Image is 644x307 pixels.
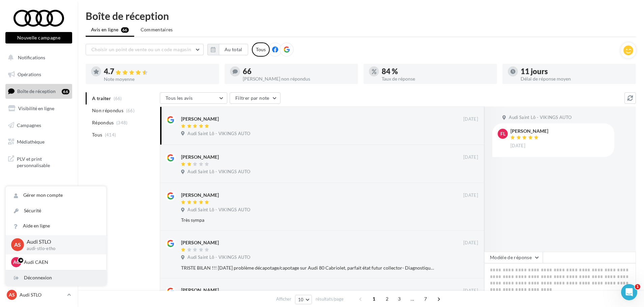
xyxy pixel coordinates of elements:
[510,129,548,133] div: [PERSON_NAME]
[181,217,434,223] div: Très sympa
[420,294,431,304] span: 7
[187,169,250,175] span: Audi Saint Lô - VIKINGS AUTO
[9,291,15,298] span: AS
[181,116,219,122] div: [PERSON_NAME]
[635,284,640,289] span: 1
[463,288,478,294] span: [DATE]
[17,88,56,94] span: Boîte de réception
[17,139,45,145] span: Médiathèque
[207,44,248,55] button: Au total
[407,294,418,304] span: ...
[126,108,135,113] span: (66)
[27,246,95,252] p: audi-stlo-etho
[181,265,434,271] div: TRISTE BILAN !!! [DATE] problème décapotage/capotage sur Audi 80 Cabriolet, parfait état futur co...
[181,154,219,160] div: [PERSON_NAME]
[91,47,191,52] span: Choisir un point de vente ou un code magasin
[243,76,353,81] div: [PERSON_NAME] non répondus
[27,238,95,246] p: Audi STLO
[252,42,270,57] div: Tous
[104,68,214,75] div: 4.7
[166,95,193,101] span: Tous les avis
[6,218,106,234] a: Aide en ligne
[463,240,478,246] span: [DATE]
[18,105,54,111] span: Visibilité en ligne
[521,76,631,81] div: Délai de réponse moyen
[484,252,543,263] button: Modèle de réponse
[5,288,72,301] a: AS Audi STLO
[181,192,219,198] div: [PERSON_NAME]
[6,270,106,285] div: Déconnexion
[18,71,41,77] span: Opérations
[4,67,74,82] a: Opérations
[243,68,353,75] div: 66
[187,254,250,260] span: Audi Saint Lô - VIKINGS AUTO
[62,89,69,94] div: 66
[181,239,219,246] div: [PERSON_NAME]
[509,115,572,121] span: Audi Saint Lô - VIKINGS AUTO
[17,154,69,169] span: PLV et print personnalisable
[382,68,492,75] div: 84 %
[316,296,344,302] span: résultats/page
[20,291,64,298] p: Audi STLO
[219,44,248,55] button: Au total
[4,152,74,172] a: PLV et print personnalisable
[382,294,392,304] span: 2
[92,107,123,114] span: Non répondus
[17,122,41,128] span: Campagnes
[4,135,74,149] a: Médiathèque
[187,131,250,137] span: Audi Saint Lô - VIKINGS AUTO
[104,77,214,82] div: Note moyenne
[230,92,281,104] button: Filtrer par note
[394,294,405,304] span: 3
[463,154,478,160] span: [DATE]
[181,287,219,294] div: [PERSON_NAME]
[116,120,128,125] span: (348)
[24,259,98,266] p: Audi CAEN
[141,26,173,33] span: Commentaires
[463,192,478,198] span: [DATE]
[86,44,204,55] button: Choisir un point de vente ou un code magasin
[6,188,106,203] a: Gérer mon compte
[295,295,312,304] button: 10
[105,132,116,137] span: (414)
[500,130,505,137] span: fl
[276,296,291,302] span: Afficher
[621,284,637,300] iframe: Intercom live chat
[4,84,74,98] a: Boîte de réception66
[92,131,102,138] span: Tous
[382,76,492,81] div: Taux de réponse
[4,51,71,65] button: Notifications
[4,101,74,116] a: Visibilité en ligne
[298,297,304,302] span: 10
[160,92,227,104] button: Tous les avis
[6,203,106,218] a: Sécurité
[187,207,250,213] span: Audi Saint Lô - VIKINGS AUTO
[5,32,72,43] button: Nouvelle campagne
[14,241,21,249] span: AS
[18,55,45,60] span: Notifications
[86,11,636,21] div: Boîte de réception
[4,118,74,132] a: Campagnes
[13,259,20,266] span: AC
[510,143,525,149] span: [DATE]
[521,68,631,75] div: 11 jours
[369,294,379,304] span: 1
[92,119,114,126] span: Répondus
[463,116,478,122] span: [DATE]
